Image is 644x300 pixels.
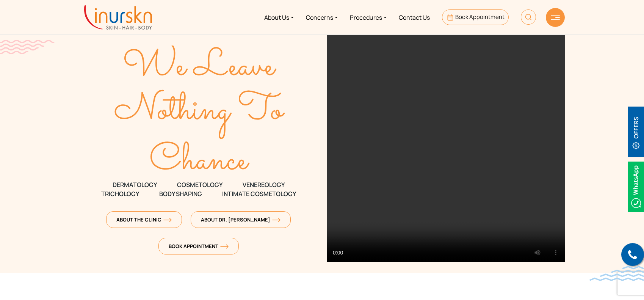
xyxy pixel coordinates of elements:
[628,107,644,157] img: offerBt
[222,189,296,198] span: Intimate Cosmetology
[258,3,300,31] a: About Us
[113,180,157,189] span: DERMATOLOGY
[589,266,644,281] img: bluewave
[521,9,536,25] img: HeaderSearch
[149,133,250,189] text: Chance
[272,218,280,222] img: orange-arrow
[159,189,202,198] span: Body Shaping
[393,3,436,31] a: Contact Us
[442,9,508,25] a: Book Appointment
[191,211,291,228] a: About Dr. [PERSON_NAME]orange-arrow
[106,211,182,228] a: About The Clinicorange-arrow
[123,39,277,95] text: We Leave
[628,182,644,190] a: Whatsappicon
[201,216,280,223] span: About Dr. [PERSON_NAME]
[455,13,505,21] span: Book Appointment
[220,244,229,249] img: orange-arrow
[300,3,344,31] a: Concerns
[163,218,172,222] img: orange-arrow
[84,5,152,30] img: inurskn-logo
[116,216,172,223] span: About The Clinic
[243,180,285,189] span: VENEREOLOGY
[114,83,285,139] text: Nothing To
[177,180,223,189] span: COSMETOLOGY
[169,243,229,250] span: Book Appointment
[101,189,139,198] span: TRICHOLOGY
[551,15,560,20] img: hamLine.svg
[158,238,239,254] a: Book Appointmentorange-arrow
[628,162,644,212] img: Whatsappicon
[344,3,393,31] a: Procedures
